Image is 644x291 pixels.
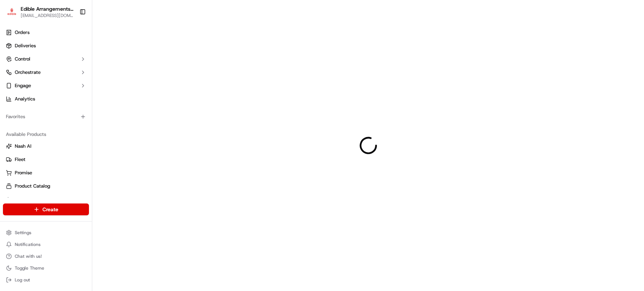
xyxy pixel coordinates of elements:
div: Available Products [3,129,89,140]
span: Nash AI [15,143,31,150]
button: Product Catalog [3,180,89,192]
a: Analytics [3,93,89,105]
button: Orchestrate [3,66,89,78]
span: Engage [15,82,31,89]
span: Toggle Theme [15,265,44,271]
span: Returns [15,196,31,203]
span: Control [15,56,30,62]
span: Create [42,206,58,213]
button: Returns [3,194,89,205]
button: Notifications [3,239,89,250]
span: Orders [15,29,30,36]
img: Edible Arrangements - Savannah, GA [6,7,18,17]
button: Chat with us! [3,251,89,261]
button: Log out [3,275,89,285]
button: Control [3,53,89,65]
button: Edible Arrangements - [GEOGRAPHIC_DATA], [GEOGRAPHIC_DATA] [21,5,73,13]
span: Notifications [15,242,41,247]
span: Log out [15,277,30,283]
button: [EMAIL_ADDRESS][DOMAIN_NAME] [21,13,73,18]
button: Toggle Theme [3,263,89,273]
span: Analytics [15,96,35,102]
span: Deliveries [15,42,36,49]
a: Nash AI [6,143,86,150]
span: Settings [15,230,31,236]
span: Fleet [15,156,25,163]
span: Chat with us! [15,253,42,259]
a: Product Catalog [6,183,86,189]
button: Nash AI [3,140,89,152]
a: Returns [6,196,86,203]
span: Promise [15,170,32,176]
span: Product Catalog [15,183,50,189]
a: Fleet [6,156,86,163]
button: Engage [3,80,89,92]
button: Edible Arrangements - Savannah, GAEdible Arrangements - [GEOGRAPHIC_DATA], [GEOGRAPHIC_DATA][EMAI... [3,3,76,21]
span: Orchestrate [15,69,41,76]
a: Deliveries [3,40,89,52]
div: Favorites [3,111,89,123]
button: Fleet [3,154,89,165]
button: Promise [3,167,89,179]
a: Orders [3,27,89,38]
button: Create [3,203,89,215]
button: Settings [3,227,89,238]
a: Promise [6,170,86,176]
